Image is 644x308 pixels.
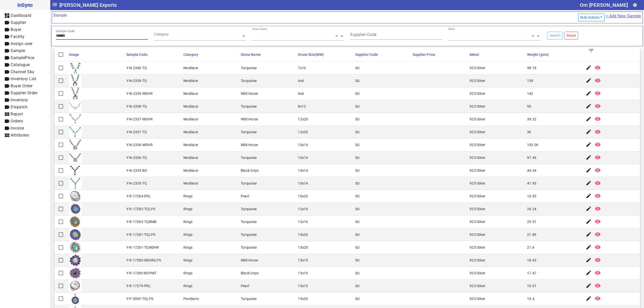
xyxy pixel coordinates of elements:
div: 925 Silver [470,245,486,250]
div: Turquoise [241,65,257,70]
div: Turquoise [241,232,257,237]
div: 10x14 [298,181,308,186]
div: 925 Silver [470,296,486,301]
span: Supplier Code [355,53,378,57]
mat-icon: edit [586,283,592,289]
span: Sample [11,48,25,53]
div: 15x20 [298,245,308,250]
mat-icon: edit [586,206,592,212]
div: Wild Horse [241,91,258,96]
span: Supplier Order [11,91,37,95]
div: 15x15 [298,258,308,263]
div: 925 Silver [470,271,486,276]
div: Y-N-2338-TQ [126,104,147,109]
mat-icon: view_module [4,132,10,138]
span: Supplier [11,20,26,25]
div: Y-N-2336-WDHR [126,142,153,147]
div: 12x16 [298,219,308,224]
mat-icon: label [4,34,10,40]
div: Y-P-5093-TQLPS [126,296,153,301]
img: 6e63819f-fddf-4c1c-a4b4-692ae58c6c06 [69,164,82,177]
div: Wild Horse [241,258,258,263]
div: 39.32 [527,117,536,122]
span: Buyer Order [11,83,33,88]
button: Reset [564,32,578,39]
img: 856becd5-141b-4050-a9cc-3eca6dccd078 [69,87,82,100]
div: Rings [183,245,192,250]
div: SU [355,219,360,224]
div: 97.46 [527,155,536,160]
span: Channel Sku [11,69,34,74]
mat-card-header: Sample [52,12,642,23]
div: 25.51 [527,219,536,224]
img: 6b0718a6-5673-489f-b7cd-bb7ac50a94b7 [69,267,82,279]
div: Black Onyx [241,168,259,173]
div: Metal [448,27,455,31]
span: Weight (gms) [527,53,549,57]
mat-icon: edit [586,257,592,263]
div: 925 Silver [470,168,486,173]
div: 925 Silver [470,194,486,199]
span: Invoice [11,126,24,130]
div: Necklace [183,104,198,109]
div: 12x20 [298,117,308,122]
div: Y-R-17281-TQLPS [126,232,155,237]
div: Rings [183,194,192,199]
div: SU [355,117,360,122]
div: Rings [183,258,192,263]
div: 10x14 [298,155,308,160]
div: Y-R-17280-BOPMT [126,271,157,276]
div: Rings [183,283,192,288]
mat-label: Sample Code [56,29,75,33]
div: 7x10 [298,65,306,70]
mat-icon: label [4,76,10,82]
div: 12x20 [298,129,308,135]
div: SU [355,168,360,173]
div: Y-R-17280-WDHRLPS [126,258,161,263]
span: InSync [4,1,46,9]
div: SU [355,245,360,250]
img: dd6c4a6c-3f0b-48bc-bdbc-2b961bb8d980 [69,280,82,292]
div: Turquoise [241,219,257,224]
mat-icon: menu [52,2,58,8]
div: 21.6 [527,245,534,250]
div: 36 [527,129,531,135]
mat-icon: view_module [4,111,10,117]
div: 925 Silver [470,155,486,160]
img: 12f528a4-80ad-44c6-8543-a9475206e3af [69,126,82,138]
div: Y-N-2339-WDHR [126,91,153,96]
span: Image [69,53,79,57]
span: Metal [470,53,479,57]
mat-icon: remove_red_eye [595,116,601,122]
span: Facility [11,34,24,39]
div: 16x20 [298,194,308,199]
div: 8x12 [298,104,306,109]
span: Catalogue [11,62,30,67]
mat-icon: label [4,62,10,68]
mat-icon: remove_red_eye [595,257,601,263]
div: 925 Silver [470,91,486,96]
div: 14.53 [527,194,536,199]
div: Wild Horse [241,142,258,147]
div: SU [355,129,360,135]
div: Y-R-17279-PRL [126,283,151,288]
div: Necklace [183,129,198,135]
mat-icon: remove_red_eye [595,65,601,71]
div: 925 Silver [470,258,486,263]
div: Turquoise [241,245,257,250]
div: 925 Silver [470,129,486,135]
div: SU [355,206,360,211]
div: Rings [183,232,192,237]
span: Assign user [11,41,33,46]
mat-icon: edit [586,180,592,186]
mat-icon: label [4,48,10,54]
div: 98.19 [527,65,536,70]
mat-icon: edit [586,116,592,122]
div: 44.34 [527,168,536,173]
img: 7e4def86-5eed-4b56-9efc-076dce8ebfa9 [69,241,82,254]
mat-icon: edit [586,142,592,148]
mat-icon: label [4,20,10,26]
div: 925 Silver [470,104,486,109]
mat-icon: label [4,27,10,33]
div: Necklace [183,142,198,147]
